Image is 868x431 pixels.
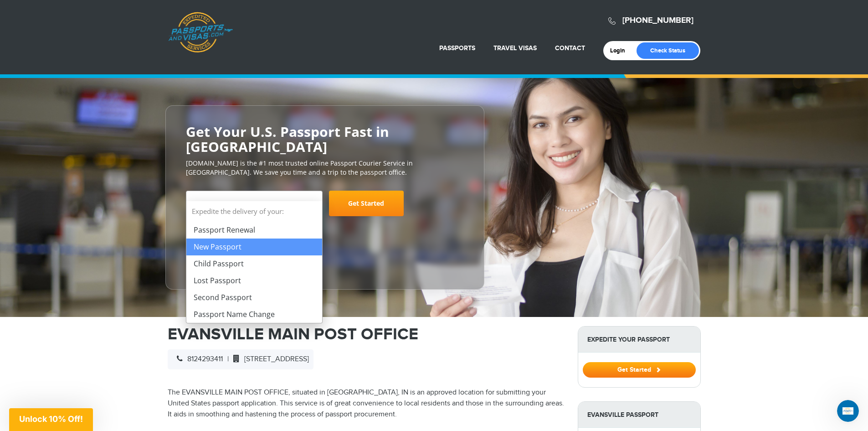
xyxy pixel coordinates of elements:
p: The EVANSVILLE MAIN POST OFFICE, situated in [GEOGRAPHIC_DATA], IN is an approved location for su... [168,387,564,420]
a: Login [610,47,632,54]
strong: Expedite the delivery of your: [186,201,322,222]
li: Second Passport [186,289,322,306]
span: 8124293411 [172,355,223,363]
a: [PHONE_NUMBER] [622,16,693,26]
span: Select Your Service [193,199,266,209]
button: Get Started [583,362,696,378]
li: Lost Passport [186,272,322,289]
li: Child Passport [186,255,322,272]
span: [STREET_ADDRESS] [229,355,309,363]
iframe: Intercom live chat [837,400,859,422]
h2: Get Your U.S. Passport Fast in [GEOGRAPHIC_DATA] [186,124,464,154]
strong: Expedite Your Passport [578,327,700,353]
span: Select Your Service [193,194,313,220]
h1: EVANSVILLE MAIN POST OFFICE [168,326,564,343]
div: Unlock 10% Off! [9,408,93,431]
span: Select Your Service [186,191,323,216]
a: Get Started [329,191,404,216]
li: Passport Renewal [186,222,322,239]
strong: Evansville Passport [578,402,700,428]
a: Contact [555,44,585,52]
a: Check Status [637,42,699,59]
li: Expedite the delivery of your: [186,201,322,323]
a: Travel Visas [493,44,537,52]
a: Passports [439,44,475,52]
a: Get Started [583,366,696,373]
span: Starting at $199 + government fees [186,221,464,230]
div: | [168,349,313,369]
p: [DOMAIN_NAME] is the #1 most trusted online Passport Courier Service in [GEOGRAPHIC_DATA]. We sav... [186,159,464,177]
li: Passport Name Change [186,306,322,323]
li: New Passport [186,239,322,255]
a: Passports & [DOMAIN_NAME] [168,12,233,53]
span: Unlock 10% Off! [19,414,83,424]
